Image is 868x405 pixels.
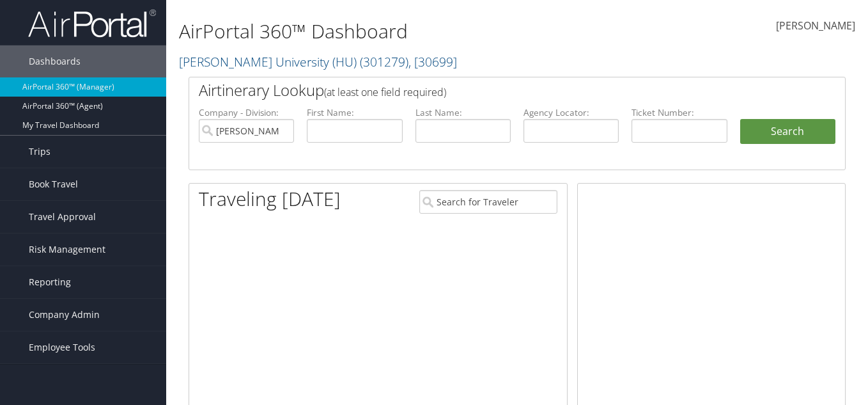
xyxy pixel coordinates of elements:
[179,53,457,70] a: [PERSON_NAME] University (HU)
[199,79,781,101] h2: Airtinerary Lookup
[324,85,446,99] span: (at least one field required)
[307,106,402,119] label: First Name:
[199,106,294,119] label: Company - Division:
[29,266,71,298] span: Reporting
[419,190,557,214] input: Search for Traveler
[28,8,156,38] img: airportal-logo.png
[776,6,855,46] a: [PERSON_NAME]
[29,136,50,168] span: Trips
[776,19,855,33] span: [PERSON_NAME]
[29,234,105,266] span: Risk Management
[740,119,835,145] button: Search
[179,18,630,45] h1: AirPortal 360™ Dashboard
[29,168,78,200] span: Book Travel
[29,45,81,77] span: Dashboards
[523,106,619,119] label: Agency Locator:
[199,186,341,212] h1: Traveling [DATE]
[360,53,408,70] span: ( 301279 )
[415,106,511,119] label: Last Name:
[29,201,96,233] span: Travel Approval
[408,53,457,70] span: , [ 30699 ]
[29,331,95,363] span: Employee Tools
[632,106,727,119] label: Ticket Number:
[29,299,100,331] span: Company Admin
